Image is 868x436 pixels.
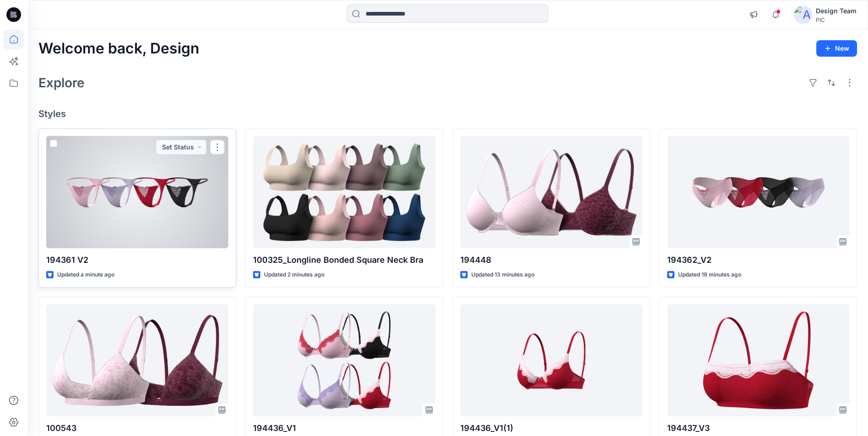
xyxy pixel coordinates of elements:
[678,270,741,280] p: Updated 19 minutes ago
[667,422,849,435] p: 194437_V3
[460,136,642,248] a: 194448
[816,16,857,23] div: PIC
[46,304,228,416] a: 100543
[46,422,228,435] p: 100543
[460,304,642,416] a: 194436_V1(1)
[460,254,642,266] p: 194448
[794,5,812,24] img: avatar
[667,304,849,416] a: 194437_V3
[667,254,849,266] p: 194362_V2
[57,270,114,280] p: Updated a minute ago
[38,108,857,119] h4: Styles
[38,75,85,90] h2: Explore
[253,304,435,416] a: 194436_V1
[46,136,228,248] a: 194361 V2
[253,254,435,266] p: 100325_Longline Bonded Square Neck Bra
[264,270,324,280] p: Updated 2 minutes ago
[471,270,534,280] p: Updated 13 minutes ago
[253,136,435,248] a: 100325_Longline Bonded Square Neck Bra
[816,5,857,16] div: Design Team
[667,136,849,248] a: 194362_V2
[46,254,228,266] p: 194361 V2
[253,422,435,435] p: 194436_V1
[38,40,199,57] h2: Welcome back, Design
[816,40,857,57] button: New
[460,422,642,435] p: 194436_V1(1)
